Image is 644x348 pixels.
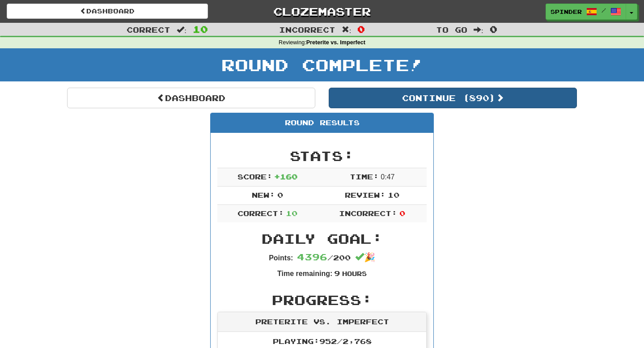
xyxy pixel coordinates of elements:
span: 4396 [297,251,327,262]
span: + 160 [274,172,297,181]
span: 9 [334,269,340,277]
span: : [342,26,352,34]
strong: Points: [269,254,293,262]
span: 10 [193,24,208,34]
a: Dashboard [7,4,208,19]
span: : [474,26,483,34]
span: 0 [490,24,497,34]
h2: Progress: [217,293,427,307]
span: Incorrect: [339,209,397,217]
span: Score: [237,172,272,181]
h2: Stats: [217,149,427,163]
div: Round Results [211,113,433,133]
span: Correct [127,25,170,34]
span: : [177,26,186,34]
span: To go [436,25,467,34]
span: 0 : 47 [381,173,394,181]
span: 🎉 [355,252,375,262]
span: 0 [357,24,365,34]
small: Hours [342,270,367,277]
span: Spinder [551,8,582,16]
span: 10 [388,191,399,199]
span: Playing: 952 / 2,768 [273,337,372,345]
a: Spinder / [546,4,626,20]
strong: Time remaining: [277,270,332,277]
span: Incorrect [279,25,335,34]
h1: Round Complete! [3,56,641,74]
h2: Daily Goal: [217,231,427,246]
a: Dashboard [67,88,315,108]
span: / [602,7,606,13]
span: 0 [399,209,405,217]
span: Time: [350,172,379,181]
span: 0 [277,191,283,199]
span: 10 [286,209,297,217]
strong: Preterite vs. Imperfect [306,39,365,46]
span: Review: [345,191,386,199]
div: Preterite vs. Imperfect [218,312,426,332]
button: Continue (890) [329,88,577,108]
span: Correct: [237,209,284,217]
a: Clozemaster [221,4,423,19]
span: New: [252,191,275,199]
span: / 200 [297,253,351,262]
